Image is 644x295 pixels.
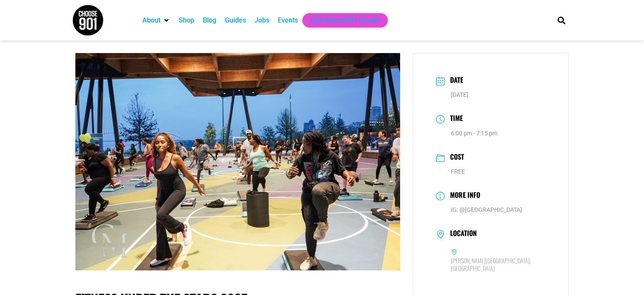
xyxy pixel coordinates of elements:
[254,15,269,25] a: Jobs
[179,15,194,25] a: Shop
[446,190,480,202] h3: More Info
[451,257,546,272] h6: [PERSON_NAME][GEOGRAPHIC_DATA], [GEOGRAPHIC_DATA]
[451,91,468,98] span: [DATE]
[446,229,477,239] h3: Location
[451,206,522,213] a: IG: @[GEOGRAPHIC_DATA]
[138,13,174,28] div: About
[446,152,464,164] h3: Cost
[138,13,543,28] nav: Main nav
[278,15,298,25] a: Events
[142,15,160,25] a: About
[436,166,546,177] dd: FREE
[311,15,379,25] a: Get Choose901 Emails
[554,13,568,27] div: Search
[225,15,246,25] a: Guides
[446,75,463,87] h3: Date
[203,15,216,25] a: Blog
[446,113,463,125] h3: Time
[451,130,498,137] abbr: 6:00 pm - 7:15 pm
